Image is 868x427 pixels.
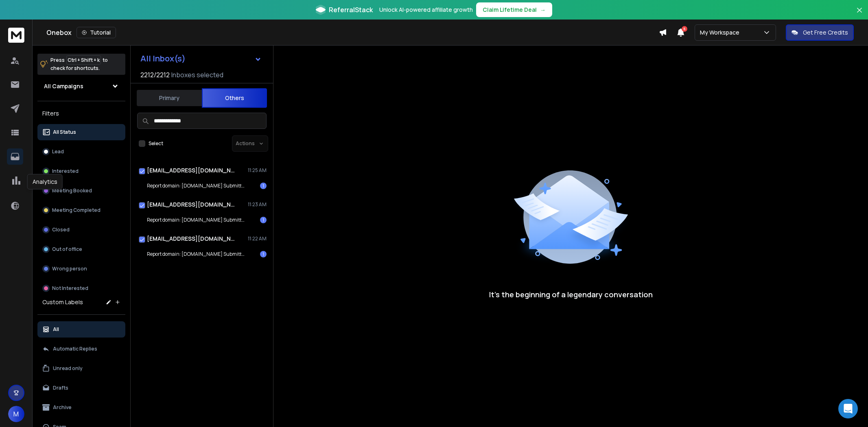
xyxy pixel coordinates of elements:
button: Automatic Replies [37,341,125,357]
button: Get Free Credits [786,24,854,41]
p: Drafts [53,385,68,391]
p: Out of office [52,246,82,253]
button: Close banner [854,5,865,24]
div: 1 [260,251,267,257]
span: ReferralStack [329,5,373,15]
p: Report domain: [DOMAIN_NAME] Submitter: [DOMAIN_NAME] [147,183,245,189]
button: All Inbox(s) [134,50,268,67]
p: Report domain: [DOMAIN_NAME] Submitter: [DOMAIN_NAME] [147,251,245,257]
p: Report domain: [DOMAIN_NAME] Submitter: [DOMAIN_NAME] [147,217,245,223]
button: Out of office [37,241,125,257]
p: Not Interested [52,285,88,292]
div: Analytics [27,174,63,190]
div: 1 [260,183,267,189]
p: Archive [53,404,72,411]
h1: All Campaigns [44,82,83,90]
p: 11:25 AM [248,167,267,174]
button: Archive [37,399,125,416]
p: Unlock AI-powered affiliate growth [379,6,473,14]
p: It’s the beginning of a legendary conversation [489,289,653,300]
button: M [8,406,24,422]
button: Wrong person [37,261,125,277]
p: Wrong person [52,266,87,272]
div: Open Intercom Messenger [838,399,858,418]
button: All Status [37,124,125,140]
button: Primary [137,89,202,107]
h1: [EMAIL_ADDRESS][DOMAIN_NAME] [147,200,236,209]
h3: Custom Labels [42,298,83,306]
p: Meeting Booked [52,187,92,194]
button: Meeting Completed [37,202,125,218]
h1: All Inbox(s) [140,54,186,63]
span: → [540,6,546,14]
button: Unread only [37,360,125,377]
span: Ctrl + Shift + k [66,55,101,65]
p: All Status [53,129,76,135]
p: My Workspace [700,28,743,37]
p: Meeting Completed [52,207,101,213]
p: Interested [52,168,79,174]
button: Tutorial [77,27,116,38]
span: 2212 / 2212 [140,70,170,80]
button: Drafts [37,380,125,396]
button: Closed [37,222,125,238]
p: Lead [52,148,64,155]
div: 1 [260,217,267,223]
div: Onebox [46,27,659,38]
p: 11:23 AM [248,201,267,208]
label: Select [149,140,163,147]
h3: Filters [37,108,125,119]
p: Unread only [53,365,83,372]
button: Meeting Booked [37,183,125,199]
h1: [EMAIL_ADDRESS][DOMAIN_NAME] [147,166,236,174]
button: All Campaigns [37,78,125,94]
span: 6 [682,26,687,32]
p: All [53,326,59,333]
button: Lead [37,144,125,160]
h3: Inboxes selected [171,70,223,80]
p: Automatic Replies [53,346,97,352]
button: All [37,321,125,338]
p: Closed [52,227,70,233]
h1: [EMAIL_ADDRESS][DOMAIN_NAME] [147,235,236,243]
button: Interested [37,163,125,179]
p: Press to check for shortcuts. [50,56,108,72]
button: Others [202,88,267,108]
button: Not Interested [37,280,125,296]
p: 11:22 AM [248,235,267,242]
button: Claim Lifetime Deal→ [476,2,552,17]
p: Get Free Credits [803,28,848,37]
